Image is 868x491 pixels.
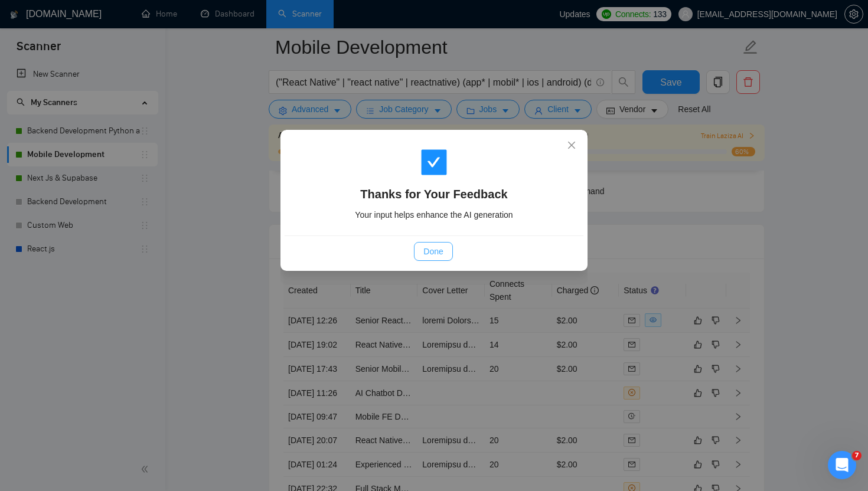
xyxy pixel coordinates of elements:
[355,210,513,220] span: Your input helps enhance the AI generation
[567,140,576,150] span: close
[852,451,862,460] span: 7
[556,130,588,162] button: Close
[423,245,443,258] span: Done
[299,186,569,202] h4: Thanks for Your Feedback
[420,148,448,176] span: check-square
[414,242,452,261] button: Done
[828,451,856,479] iframe: Intercom live chat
